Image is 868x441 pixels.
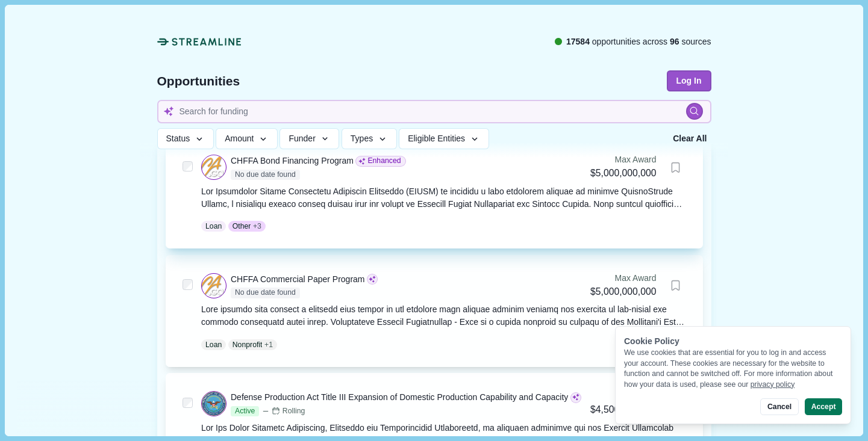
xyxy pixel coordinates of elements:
button: Funder [279,129,339,150]
span: Active [231,406,259,417]
button: Eligible Entities [399,129,489,150]
img: ca.gov.png [202,274,226,298]
span: + 1 [264,339,273,350]
button: Cancel [760,398,798,415]
button: Accept [805,398,842,415]
a: CHFFA Bond Financing ProgramEnhancedNo due date foundMax Award$5,000,000,000Bookmark this grant.L... [201,153,686,232]
span: No due date found [231,170,300,180]
span: + 3 [253,221,261,232]
span: Enhanced [367,156,401,167]
button: Status [157,129,214,150]
a: privacy policy [751,380,795,389]
button: Bookmark this grant. [665,157,686,178]
input: Search for funding [157,100,711,123]
a: CHFFA Commercial Paper ProgramNo due date foundMax Award$5,000,000,000Bookmark this grant.Lore ip... [201,272,686,350]
div: CHFFA Bond Financing Program [231,155,354,167]
span: 96 [670,37,679,46]
div: $5,000,000,000 [590,285,656,300]
button: Bookmark this grant. [665,275,686,296]
button: Types [342,129,397,150]
p: Other [233,221,251,232]
span: opportunities across sources [566,35,711,48]
div: Max Award [590,272,656,285]
div: Defense Production Act Title III Expansion of Domestic Production Capability and Capacity [231,391,568,404]
p: Loan [205,221,222,232]
div: $4,500,000,000 [590,402,656,418]
img: ca.gov.png [202,155,226,179]
button: Clear All [669,129,711,150]
div: $5,000,000,000 [590,166,656,181]
p: Loan [205,339,222,350]
span: Types [351,134,373,144]
span: No due date found [231,288,300,298]
div: CHFFA Commercial Paper Program [231,273,365,286]
span: 17584 [566,37,590,46]
img: DOD.png [202,392,226,416]
div: Rolling [272,406,305,417]
p: Nonprofit [233,339,263,350]
div: Lor Ipsumdolor Sitame Consectetu Adipiscin Elitseddo (EIUSM) te incididu u labo etdolorem aliquae... [201,185,686,211]
span: Opportunities [157,75,240,87]
div: Lore ipsumdo sita consect a elitsedd eius tempor in utl etdolore magn aliquae adminim veniamq nos... [201,303,686,328]
div: We use cookies that are essential for you to log in and access your account. These cookies are ne... [624,348,842,390]
button: Log In [667,70,711,91]
span: Status [166,134,190,144]
div: Max Award [590,390,656,402]
div: Max Award [590,153,656,166]
span: Funder [289,134,315,144]
span: Amount [225,134,254,144]
span: Eligible Entities [408,134,465,144]
span: Cookie Policy [624,336,679,346]
button: Amount [216,129,278,150]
